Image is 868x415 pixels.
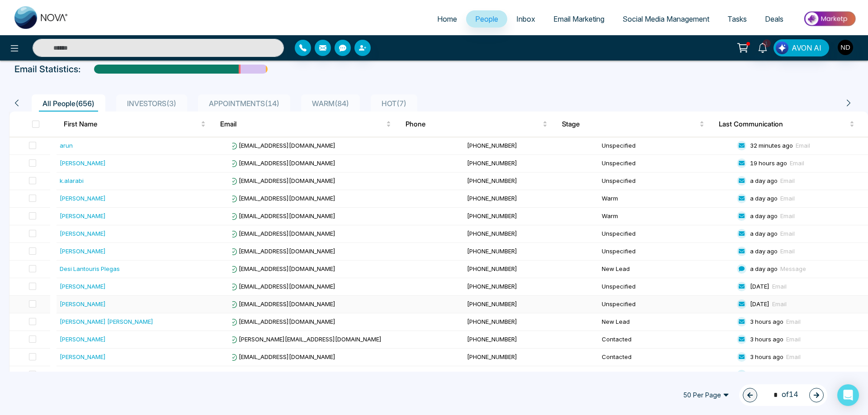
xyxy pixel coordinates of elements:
a: Email Marketing [544,10,613,28]
img: Nova CRM Logo [14,6,69,29]
span: [DATE] [750,283,769,290]
div: [PERSON_NAME] [60,299,106,308]
span: [EMAIL_ADDRESS][DOMAIN_NAME] [230,300,335,308]
span: Email [790,371,804,378]
span: Stage [562,119,697,130]
span: 3 hours ago [750,353,783,360]
span: 15 hours ago [750,371,787,378]
a: People [466,10,507,28]
span: of 14 [768,389,798,401]
td: Unspecified [598,173,733,190]
span: [PHONE_NUMBER] [467,283,517,290]
span: [PHONE_NUMBER] [467,212,517,219]
span: [EMAIL_ADDRESS][DOMAIN_NAME] [230,371,335,378]
a: Home [428,10,466,28]
button: AVON AI [774,39,829,56]
div: [PERSON_NAME] [60,335,106,344]
span: AVON AI [792,42,821,53]
span: [PHONE_NUMBER] [467,177,517,184]
a: Social Media Management [613,10,718,28]
span: [PHONE_NUMBER] [467,265,517,272]
span: [EMAIL_ADDRESS][DOMAIN_NAME] [230,265,335,272]
span: HOT ( 7 ) [378,99,410,108]
span: [PERSON_NAME][EMAIL_ADDRESS][DOMAIN_NAME] [230,336,382,343]
th: First Name [57,112,213,137]
div: [PERSON_NAME] [60,352,106,361]
div: [PERSON_NAME] [60,370,106,379]
span: APPOINTMENTS ( 14 ) [205,99,283,108]
div: [PERSON_NAME] [60,211,106,220]
span: Email [780,195,795,202]
span: [PHONE_NUMBER] [467,142,517,149]
span: 3 hours ago [750,318,783,325]
span: [PHONE_NUMBER] [467,195,517,202]
th: Phone [398,112,555,137]
td: Unspecified [598,155,733,173]
img: Market-place.gif [797,9,863,29]
span: [PHONE_NUMBER] [467,247,517,255]
div: [PERSON_NAME] [60,282,106,291]
div: [PERSON_NAME] [60,247,106,256]
span: Social Media Management [623,14,709,23]
div: [PERSON_NAME] [60,229,106,238]
span: INVESTORS ( 3 ) [123,99,180,108]
span: a day ago [750,177,778,184]
span: Email [772,283,787,290]
span: Email [772,300,787,308]
span: [EMAIL_ADDRESS][DOMAIN_NAME] [230,283,335,290]
span: All People ( 656 ) [39,99,98,108]
a: 1 [752,39,774,55]
span: [PHONE_NUMBER] [467,371,517,378]
a: Deals [756,10,793,28]
td: Unspecified [598,278,733,296]
span: Phone [406,119,541,130]
span: Email [780,212,795,219]
div: Desi Lantouris Plegas [60,264,120,273]
span: [PHONE_NUMBER] [467,353,517,360]
td: Warm [598,208,733,225]
span: 1 [763,39,771,47]
span: a day ago [750,230,778,237]
a: Inbox [507,10,544,28]
span: Home [437,14,457,23]
span: [PHONE_NUMBER] [467,159,517,167]
span: Email [786,318,801,325]
span: Email [780,177,795,184]
td: Unspecified [598,296,733,313]
span: WARM ( 84 ) [308,99,353,108]
td: New Lead [598,313,733,331]
span: [EMAIL_ADDRESS][DOMAIN_NAME] [230,318,335,325]
a: Tasks [718,10,756,28]
span: 32 minutes ago [750,142,793,149]
div: k.alarabi [60,176,84,185]
td: Unspecified [598,243,733,261]
span: Email [780,230,795,237]
span: Deals [765,14,783,23]
span: [EMAIL_ADDRESS][DOMAIN_NAME] [230,159,335,167]
span: [EMAIL_ADDRESS][DOMAIN_NAME] [230,212,335,219]
div: Open Intercom Messenger [837,384,859,406]
span: First Name [64,119,199,130]
span: 3 hours ago [750,336,783,343]
td: New Lead [598,261,733,278]
span: Email [786,336,801,343]
span: Last Communication [719,119,848,130]
span: 19 hours ago [750,159,787,167]
span: Email [786,353,801,360]
img: Lead Flow [776,42,788,54]
th: Email [213,112,398,137]
span: [PHONE_NUMBER] [467,230,517,237]
span: [PHONE_NUMBER] [467,300,517,308]
span: a day ago [750,247,778,255]
span: [EMAIL_ADDRESS][DOMAIN_NAME] [230,177,335,184]
img: User Avatar [838,40,853,55]
span: Message [780,265,806,272]
th: Last Communication [712,112,868,137]
td: Unspecified [598,137,733,155]
span: Email [220,119,384,130]
span: a day ago [750,195,778,202]
span: People [475,14,498,23]
div: [PERSON_NAME] [60,159,106,168]
span: a day ago [750,212,778,219]
th: Stage [555,112,711,137]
